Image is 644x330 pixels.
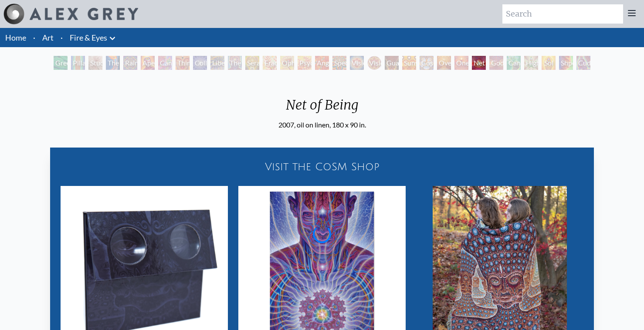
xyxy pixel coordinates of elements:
div: Study for the Great Turn [88,56,102,70]
div: Cosmic Elf [420,56,434,70]
div: Ophanic Eyelash [280,56,294,70]
div: Third Eye Tears of Joy [176,56,190,70]
div: Aperture [141,56,155,70]
div: Vision [PERSON_NAME] [367,56,381,70]
a: Visit the CoSM Shop [55,153,589,181]
div: Guardian of Infinite Vision [385,56,399,70]
li: · [57,28,66,47]
a: Fire & Eyes [70,31,107,44]
div: Liberation Through Seeing [210,56,224,70]
div: Pillar of Awareness [71,56,85,70]
div: Spectral Lotus [332,56,346,70]
div: Fractal Eyes [263,56,277,70]
div: One [454,56,468,70]
div: Net of Being [278,97,366,120]
div: Shpongled [559,56,573,70]
a: Art [42,31,54,44]
div: Net of Being [472,56,486,70]
div: Sunyata [402,56,416,70]
div: 2007, oil on linen, 180 x 90 in. [278,120,366,130]
div: Seraphic Transport Docking on the Third Eye [245,56,259,70]
div: Cannafist [507,56,521,70]
div: Cannabis Sutra [158,56,172,70]
div: Psychomicrograph of a Fractal Paisley Cherub Feather Tip [298,56,312,70]
div: Angel Skin [315,56,329,70]
div: The Seer [228,56,242,70]
div: Godself [489,56,503,70]
li: · [30,28,39,47]
div: The Torch [106,56,120,70]
div: Cuddle [576,56,590,70]
div: Higher Vision [524,56,538,70]
div: Vision Crystal [350,56,364,70]
div: Green Hand [54,56,68,70]
div: Sol Invictus [542,56,556,70]
a: Home [5,33,26,42]
div: Rainbow Eye Ripple [123,56,137,70]
div: Oversoul [437,56,451,70]
input: Search [502,4,623,24]
div: Collective Vision [193,56,207,70]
